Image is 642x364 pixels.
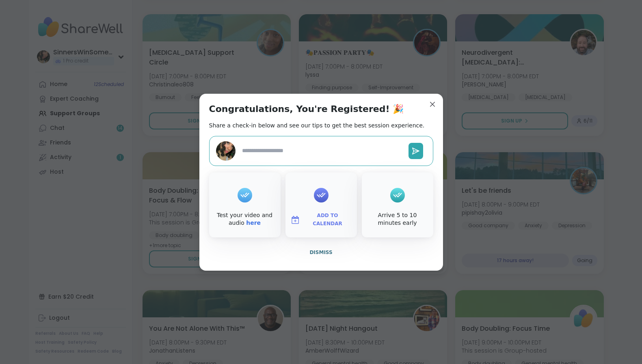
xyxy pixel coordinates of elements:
span: Add to Calendar [303,212,352,228]
button: Add to Calendar [287,211,355,228]
img: SinnersWinSometimes [216,141,236,161]
div: Test your video and audio [211,211,279,227]
h2: Share a check-in below and see our tips to get the best session experience. [209,121,425,129]
a: here [246,220,261,226]
img: ShareWell Logomark [290,215,300,225]
button: Dismiss [209,244,433,261]
div: Arrive 5 to 10 minutes early [363,211,432,227]
span: Dismiss [309,250,332,255]
h1: Congratulations, You're Registered! 🎉 [209,103,404,115]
